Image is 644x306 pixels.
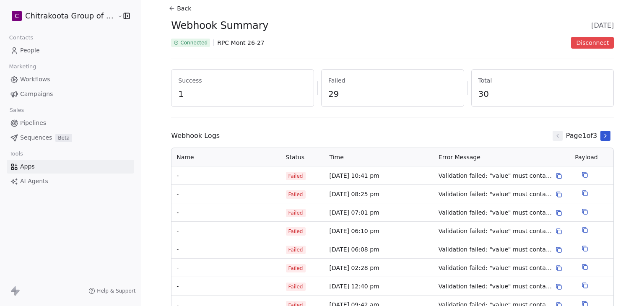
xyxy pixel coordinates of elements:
[177,154,194,161] span: Name
[330,154,344,161] span: Time
[177,245,275,254] span: -
[478,88,607,100] span: 30
[20,133,52,142] span: Sequences
[10,9,112,23] button: CChitrakoota Group of Institutions
[325,166,434,185] td: [DATE] 10:41 pm
[439,208,552,217] span: Validation failed: "value" must contain at least one of [email, fullName, firstName]
[55,134,72,142] span: Beta
[439,190,552,199] span: Validation failed: "value" must contain at least one of [email, fullName, firstName]
[439,171,552,180] span: Validation failed: "value" must contain at least one of [email, fullName, firstName]
[7,116,134,130] a: Pipelines
[439,245,552,254] span: Validation failed: "value" must contain at least one of [email, fullName, firstName]
[571,37,614,49] button: Disconnect
[7,87,134,101] a: Campaigns
[7,44,134,57] a: People
[178,76,307,85] span: Success
[171,19,268,32] span: Webhook Summary
[325,240,434,259] td: [DATE] 06:08 pm
[177,264,275,272] span: -
[20,119,46,127] span: Pipelines
[20,162,35,171] span: Apps
[286,227,306,236] span: Failed
[15,12,19,20] span: C
[6,104,28,117] span: Sales
[177,282,275,291] span: -
[286,172,306,180] span: Failed
[286,209,306,217] span: Failed
[439,264,552,272] span: Validation failed: "value" must contain at least one of [email, fullName, firstName]
[325,203,434,222] td: [DATE] 07:01 pm
[286,246,306,254] span: Failed
[286,154,305,161] span: Status
[286,190,306,199] span: Failed
[177,171,275,180] span: -
[575,154,598,161] span: Payload
[177,227,275,236] span: -
[168,1,195,16] button: Back
[20,177,48,186] span: AI Agents
[88,288,135,294] a: Help & Support
[325,185,434,203] td: [DATE] 08:25 pm
[325,259,434,277] td: [DATE] 02:28 pm
[171,131,220,141] span: Webhook Logs
[25,10,115,21] span: Chitrakoota Group of Institutions
[439,282,552,291] span: Validation failed: "value" must contain at least one of [email, fullName, firstName]
[7,131,134,145] a: SequencesBeta
[566,131,597,141] span: Page 1 of 3
[20,75,50,84] span: Workflows
[6,148,26,160] span: Tools
[97,288,135,294] span: Help & Support
[328,76,457,85] span: Failed
[439,227,552,236] span: Validation failed: "value" must contain at least one of [email, fullName, firstName]
[286,264,306,272] span: Failed
[5,31,37,44] span: Contacts
[5,60,40,73] span: Marketing
[7,174,134,188] a: AI Agents
[325,222,434,240] td: [DATE] 06:10 pm
[180,39,208,46] span: Connected
[20,46,40,55] span: People
[177,208,275,217] span: -
[177,190,275,199] span: -
[7,160,134,174] a: Apps
[591,21,614,31] span: [DATE]
[178,88,307,100] span: 1
[439,154,480,161] span: Error Message
[7,73,134,86] a: Workflows
[20,90,53,99] span: Campaigns
[217,39,265,47] span: RPC Mont 26-27
[325,277,434,296] td: [DATE] 12:40 pm
[328,88,457,100] span: 29
[478,76,607,85] span: Total
[286,283,306,291] span: Failed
